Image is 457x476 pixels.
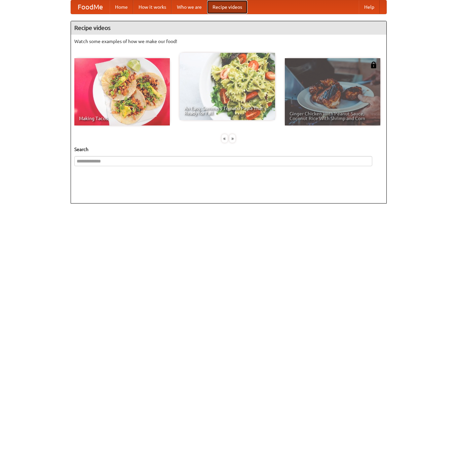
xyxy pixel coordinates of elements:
a: Home [110,0,133,14]
span: An Easy, Summery Tomato Pasta That's Ready for Fall [184,106,270,115]
a: Making Tacos [74,58,170,125]
a: Recipe videos [207,0,247,14]
div: « [222,134,228,143]
img: 483408.png [370,62,377,68]
h5: Search [74,146,383,153]
p: Watch some examples of how we make our food! [74,38,383,45]
a: FoodMe [71,0,110,14]
span: Making Tacos [79,116,165,121]
div: » [229,134,235,143]
a: How it works [133,0,172,14]
a: Help [359,0,380,14]
a: Who we are [172,0,207,14]
a: An Easy, Summery Tomato Pasta That's Ready for Fall [180,53,275,120]
h4: Recipe videos [71,21,386,35]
